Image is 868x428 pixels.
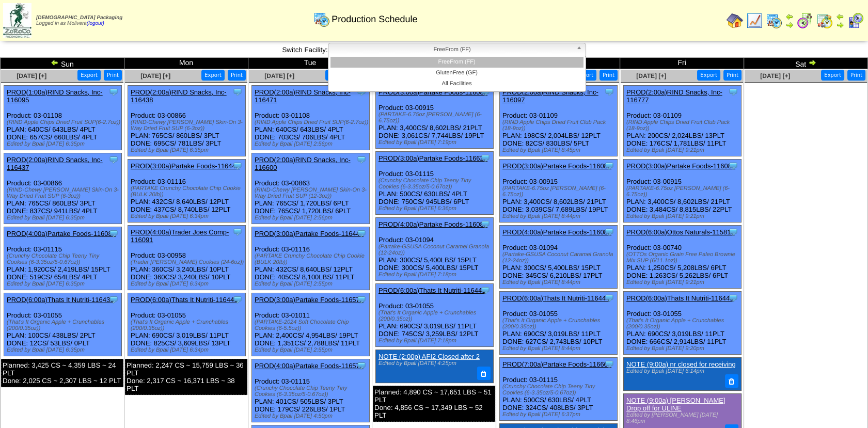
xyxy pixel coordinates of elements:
[626,360,736,368] a: NOTE (9:00a) nr closed for receiving
[7,281,121,287] div: Edited by Bpali [DATE] 6:35pm
[4,293,122,356] div: Product: 03-01055 PLAN: 100CS / 438LBS / 2PLT DONE: 12CS / 53LBS / 0PLT
[131,347,245,353] div: Edited by Bpali [DATE] 6:34pm
[604,359,614,369] img: Tooltip
[502,384,617,396] div: (Crunchy Chocolate Chip Teeny Tiny Cookies (6-3.35oz/5-0.67oz))
[500,86,618,156] div: Product: 03-01109 PLAN: 198CS / 2,004LBS / 12PLT DONE: 82CS / 830LBS / 5PLT
[4,227,122,290] div: Product: 03-01115 PLAN: 1,920CS / 2,419LBS / 15PLT DONE: 519CS / 654LBS / 4PLT
[480,153,491,163] img: Tooltip
[255,296,364,304] a: PROD(3:00a)Partake Foods-116571
[808,58,816,67] img: arrowright.gif
[376,152,494,215] div: Product: 03-01115 PLAN: 500CS / 630LBS / 4PLT DONE: 750CS / 945LBS / 6PLT
[378,338,493,344] div: Edited by Bpali [DATE] 7:18pm
[604,227,614,237] img: Tooltip
[7,230,116,237] a: PROD(4:00a)Partake Foods-116080
[131,281,245,287] div: Edited by Bpali [DATE] 6:34pm
[232,161,243,171] img: Tooltip
[131,296,238,304] a: PROD(6:00a)Thats It Nutriti-116440
[728,87,738,97] img: Tooltip
[378,112,493,124] div: (PARTAKE-6.75oz [PERSON_NAME] (6-6.75oz))
[128,160,246,223] div: Product: 03-01116 PLAN: 432CS / 8,640LBS / 12PLT DONE: 437CS / 8,740LBS / 12PLT
[356,154,367,165] img: Tooltip
[255,362,364,370] a: PROD(4:00a)Partake Foods-116578
[4,153,122,224] div: Product: 03-00866 PLAN: 765CS / 860LBS / 3PLT DONE: 837CS / 941LBS / 4PLT
[7,88,103,104] a: PROD(1:00a)RIND Snacks, Inc-116095
[502,88,598,104] a: PROD(2:00a)RIND Snacks, Inc-116097
[604,161,614,171] img: Tooltip
[376,218,494,281] div: Product: 03-01094 PLAN: 300CS / 5,400LBS / 15PLT DONE: 300CS / 5,400LBS / 15PLT
[500,160,618,223] div: Product: 03-00915 PLAN: 3,400CS / 8,602LBS / 21PLT DONE: 3,039CS / 7,689LBS / 19PLT
[7,347,121,353] div: Edited by Bpali [DATE] 6:35pm
[131,185,245,198] div: (PARTAKE Crunchy Chocolate Chip Cookie (BULK 20lb))
[264,72,294,80] span: [DATE] [+]
[17,72,46,80] a: [DATE] [+]
[1,58,124,69] td: Sun
[3,3,31,38] img: zoroco-logo-small.webp
[502,279,617,286] div: Edited by Bpali [DATE] 8:44pm
[356,294,367,305] img: Tooltip
[502,411,617,418] div: Edited by Bpali [DATE] 6:37pm
[626,279,741,286] div: Edited by Bpali [DATE] 9:21pm
[255,156,351,171] a: PROD(2:00a)RIND Snacks, Inc-116600
[255,253,369,265] div: (PARTAKE Crunchy Chocolate Chip Cookie (BULK 20lb))
[636,72,666,80] a: [DATE] [+]
[500,292,618,355] div: Product: 03-01055 PLAN: 690CS / 3,019LBS / 11PLT DONE: 627CS / 2,743LBS / 10PLT
[4,86,122,150] div: Product: 03-01108 PLAN: 640CS / 643LBS / 4PLT DONE: 657CS / 660LBS / 4PLT
[626,345,741,352] div: Edited by Bpali [DATE] 9:20pm
[232,227,243,237] img: Tooltip
[500,226,618,289] div: Product: 03-01094 PLAN: 300CS / 5,400LBS / 15PLT DONE: 345CS / 6,210LBS / 17PLT
[626,162,735,170] a: PROD(3:00a)Partake Foods-116087
[356,360,367,371] img: Tooltip
[624,226,741,289] div: Product: 03-00740 PLAN: 1,250CS / 5,208LBS / 6PLT DONE: 1,263CS / 5,262LBS / 6PLT
[140,72,170,80] span: [DATE] [+]
[378,205,493,212] div: Edited by Bpali [DATE] 6:36pm
[502,360,611,368] a: PROD(7:00a)Partake Foods-116664
[626,251,741,264] div: (OTTOs Organic Grain Free Paleo Brownie Mix SUP (6/11.1oz))
[378,139,493,146] div: Edited by Bpali [DATE] 7:19pm
[378,287,485,294] a: PROD(6:00a)Thats It Nutriti-116443
[697,70,720,81] button: Export
[626,294,733,302] a: PROD(6:00a)Thats It Nutriti-116445
[378,272,493,278] div: Edited by Bpali [DATE] 7:18pm
[502,213,617,219] div: Edited by Bpali [DATE] 8:44pm
[7,156,103,171] a: PROD(2:00a)RIND Snacks, Inc-116437
[626,318,741,330] div: (That's It Organic Apple + Crunchables (200/0.35oz))
[108,87,119,97] img: Tooltip
[131,319,245,331] div: (That's It Organic Apple + Crunchables (200/0.35oz))
[313,11,330,27] img: calendarprod.gif
[131,259,245,265] div: (Trader [PERSON_NAME] Cookies (24-6oz))
[626,185,741,198] div: (PARTAKE-6.75oz [PERSON_NAME] (6-6.75oz))
[725,374,738,388] button: Delete Note
[128,293,246,356] div: Product: 03-01055 PLAN: 690CS / 3,019LBS / 11PLT DONE: 825CS / 3,609LBS / 13PLT
[378,178,493,190] div: (Crunchy Chocolate Chip Teeny Tiny Cookies (6-3.35oz/5-0.67oz))
[1,359,123,387] div: Planned: 3,425 CS ~ 4,359 LBS ~ 24 PLT Done: 2,025 CS ~ 2,307 LBS ~ 12 PLT
[847,70,865,81] button: Print
[723,70,741,81] button: Print
[500,358,618,421] div: Product: 03-01115 PLAN: 500CS / 630LBS / 4PLT DONE: 324CS / 408LBS / 3PLT
[626,88,722,104] a: PROD(2:00a)RIND Snacks, Inc-116777
[252,227,370,290] div: Product: 03-01116 PLAN: 432CS / 8,640LBS / 12PLT DONE: 405CS / 8,100LBS / 11PLT
[502,318,617,330] div: (That's It Organic Apple + Crunchables (200/0.35oz))
[599,70,618,81] button: Print
[7,119,121,125] div: (RIND Apple Chips Dried Fruit SUP(6-2.7oz))
[378,88,487,96] a: PROD(3:00a)Partake Foods-116085
[255,413,369,419] div: Edited by Bpali [DATE] 4:50pm
[376,86,494,149] div: Product: 03-00915 PLAN: 3,400CS / 8,602LBS / 21PLT DONE: 3,061CS / 7,744LBS / 19PLT
[502,147,617,153] div: Edited by Bpali [DATE] 8:45pm
[746,12,763,29] img: line_graph.gif
[255,281,369,287] div: Edited by Bpali [DATE] 2:55pm
[624,160,741,223] div: Product: 03-00915 PLAN: 3,400CS / 8,602LBS / 21PLT DONE: 3,484CS / 8,815LBS / 22PLT
[131,162,240,170] a: PROD(3:00a)Partake Foods-116446
[255,141,369,147] div: Edited by Bpali [DATE] 2:56pm
[797,12,813,29] img: calendarblend.gif
[378,244,493,256] div: (Partake-GSUSA Coconut Caramel Granola (12-24oz))
[131,147,245,153] div: Edited by Bpali [DATE] 6:35pm
[502,119,617,132] div: (RIND Apple Chips Dried Fruit Club Pack (18-9oz))
[36,15,122,21] span: [DEMOGRAPHIC_DATA] Packaging
[502,294,609,302] a: PROD(6:00a)Thats It Nutriti-116444
[728,161,738,171] img: Tooltip
[356,228,367,239] img: Tooltip
[766,12,782,29] img: calendarprod.gif
[255,347,369,353] div: Edited by Bpali [DATE] 2:55pm
[325,70,349,81] button: Export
